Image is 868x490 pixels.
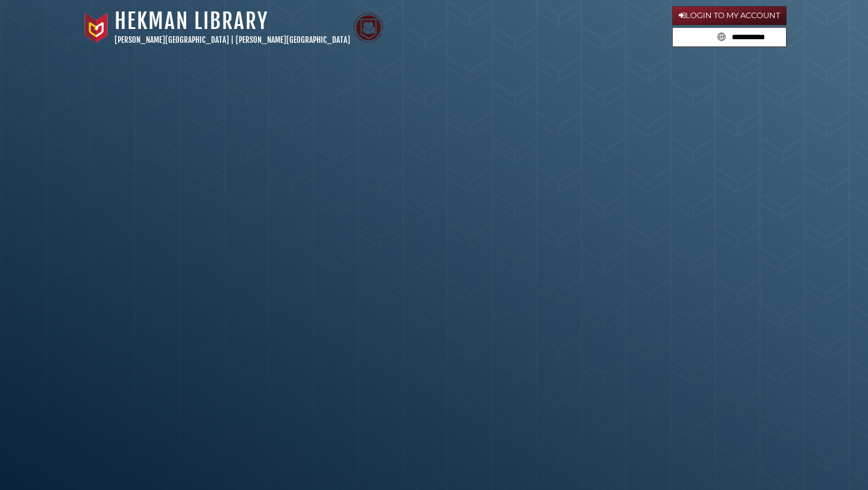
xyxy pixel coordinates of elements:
[115,8,268,34] a: Hekman Library
[672,6,787,25] a: Login to My Account
[81,13,112,43] img: Calvin University
[236,35,350,45] a: [PERSON_NAME][GEOGRAPHIC_DATA]
[231,35,234,45] span: |
[714,28,729,44] button: Search
[115,35,229,45] a: [PERSON_NAME][GEOGRAPHIC_DATA]
[353,13,383,43] img: Calvin Theological Seminary
[672,27,787,48] form: Search library guides, policies, and FAQs.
